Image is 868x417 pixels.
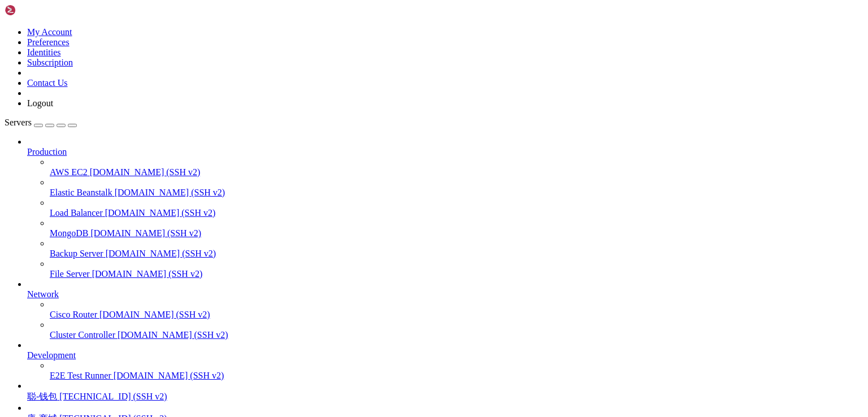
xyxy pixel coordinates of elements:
a: Preferences [27,37,70,47]
a: Production [27,147,863,157]
li: Backup Server [DOMAIN_NAME] (SSH v2) [50,238,863,259]
span: [DOMAIN_NAME] (SSH v2) [90,228,201,238]
li: AWS EC2 [DOMAIN_NAME] (SSH v2) [50,157,863,177]
a: Backup Server [DOMAIN_NAME] (SSH v2) [50,249,863,259]
span: Servers [5,118,32,127]
span: Load Balancer [50,208,103,218]
span: Production [27,147,67,157]
a: My Account [27,27,72,37]
span: [DOMAIN_NAME] (SSH v2) [114,371,224,380]
span: File Server [50,269,90,279]
a: Cluster Controller [DOMAIN_NAME] (SSH v2) [50,330,863,340]
span: [DOMAIN_NAME] (SSH v2) [99,310,210,319]
span: Network [27,289,59,299]
li: E2E Test Runner [DOMAIN_NAME] (SSH v2) [50,360,863,381]
a: Logout [27,98,53,108]
a: Development [27,350,863,360]
span: [DOMAIN_NAME] (SSH v2) [90,167,201,177]
li: Network [27,279,863,340]
img: Shellngn [5,5,70,16]
a: Load Balancer [DOMAIN_NAME] (SSH v2) [50,208,863,218]
span: Development [27,350,76,360]
li: Elastic Beanstalk [DOMAIN_NAME] (SSH v2) [50,177,863,198]
a: Identities [27,47,61,57]
a: 聪-钱包 [TECHNICAL_ID] (SSH v2) [27,391,863,403]
span: Cisco Router [50,310,97,319]
span: [DOMAIN_NAME] (SSH v2) [115,188,225,197]
li: Load Balancer [DOMAIN_NAME] (SSH v2) [50,198,863,218]
a: AWS EC2 [DOMAIN_NAME] (SSH v2) [50,167,863,177]
span: Cluster Controller [50,330,115,340]
span: [DOMAIN_NAME] (SSH v2) [105,208,216,218]
li: Cisco Router [DOMAIN_NAME] (SSH v2) [50,299,863,320]
a: Elastic Beanstalk [DOMAIN_NAME] (SSH v2) [50,188,863,198]
li: MongoDB [DOMAIN_NAME] (SSH v2) [50,218,863,238]
span: AWS EC2 [50,167,88,177]
a: Subscription [27,58,73,67]
span: [DOMAIN_NAME] (SSH v2) [92,269,203,279]
li: File Server [DOMAIN_NAME] (SSH v2) [50,259,863,279]
a: Cisco Router [DOMAIN_NAME] (SSH v2) [50,310,863,320]
span: [DOMAIN_NAME] (SSH v2) [106,249,216,258]
span: E2E Test Runner [50,371,111,380]
span: [TECHNICAL_ID] (SSH v2) [59,392,167,401]
a: MongoDB [DOMAIN_NAME] (SSH v2) [50,228,863,238]
span: [DOMAIN_NAME] (SSH v2) [118,330,228,340]
a: File Server [DOMAIN_NAME] (SSH v2) [50,269,863,279]
a: Contact Us [27,78,68,88]
li: Cluster Controller [DOMAIN_NAME] (SSH v2) [50,320,863,340]
a: Network [27,289,863,299]
a: Servers [5,118,77,127]
li: Development [27,340,863,381]
span: MongoDB [50,228,88,238]
li: 聪-钱包 [TECHNICAL_ID] (SSH v2) [27,381,863,403]
span: Elastic Beanstalk [50,188,112,197]
a: E2E Test Runner [DOMAIN_NAME] (SSH v2) [50,371,863,381]
li: Production [27,137,863,279]
span: 聪-钱包 [27,392,57,401]
span: Backup Server [50,249,103,258]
